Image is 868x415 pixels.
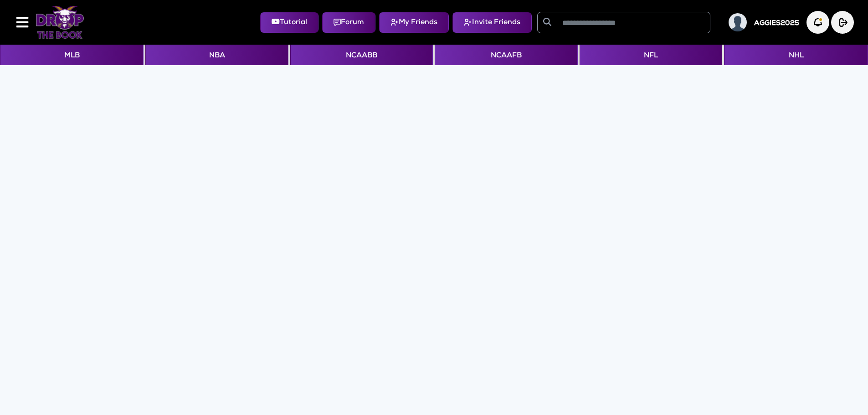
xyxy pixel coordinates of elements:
[435,45,577,65] button: NCAAFB
[729,13,747,31] img: User
[379,12,449,33] button: My Friends
[806,11,829,34] img: Notification
[290,45,433,65] button: NCAABB
[36,6,84,39] img: Logo
[452,12,532,33] button: Invite Friends
[754,20,799,28] h5: AGGIES2025
[322,12,375,33] button: Forum
[260,12,318,33] button: Tutorial
[145,45,288,65] button: NBA
[724,45,868,65] button: NHL
[580,45,722,65] button: NFL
